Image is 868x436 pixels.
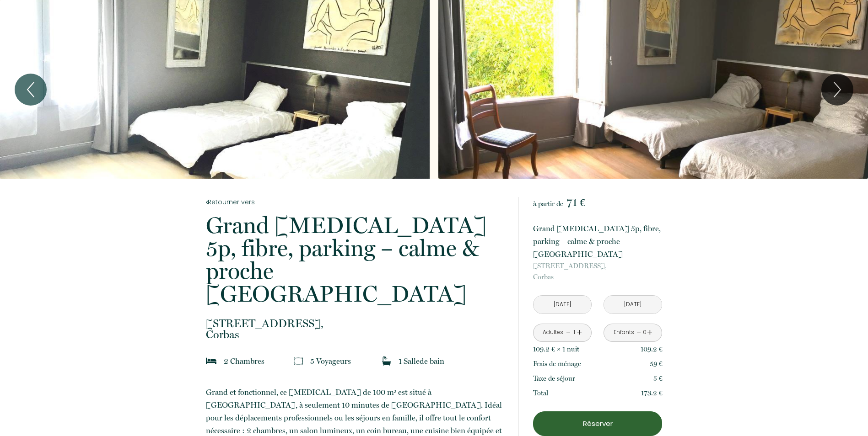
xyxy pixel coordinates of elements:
span: s [261,356,264,366]
p: 109.2 € [641,344,663,355]
p: Réserver [536,418,659,429]
div: Adultes [543,328,563,337]
p: 173.2 € [641,388,663,399]
p: 1 Salle de bain [399,355,444,367]
div: Enfants [614,328,634,337]
a: - [636,325,642,340]
p: 2 Chambre [224,355,264,367]
button: Réserver [533,411,662,436]
p: 109.2 € × 1 nuit [533,344,579,355]
p: 59 € [650,358,663,369]
span: à partir de [533,200,563,208]
p: Grand [MEDICAL_DATA] 5p, fibre, parking – calme & proche [GEOGRAPHIC_DATA] [206,214,506,305]
span: 71 € [566,196,585,209]
a: Retourner vers [206,197,506,207]
p: 5 Voyageur [310,355,351,367]
button: Previous [15,74,47,106]
div: 1 [572,328,577,337]
p: Frais de ménage [533,358,581,369]
span: s [348,356,351,366]
img: guests [294,356,303,366]
p: 5 € [653,373,663,384]
div: 0 [642,328,647,337]
button: Next [821,74,853,106]
p: Corbas [533,261,662,282]
input: Départ [604,296,662,314]
a: - [566,325,571,340]
span: [STREET_ADDRESS], [206,318,506,329]
p: Total [533,388,548,399]
p: Grand [MEDICAL_DATA] 5p, fibre, parking – calme & proche [GEOGRAPHIC_DATA] [533,222,662,261]
a: + [577,325,582,340]
a: + [647,325,652,340]
p: Corbas [206,318,506,340]
span: [STREET_ADDRESS], [533,261,662,271]
input: Arrivée [534,296,591,314]
p: Taxe de séjour [533,373,575,384]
